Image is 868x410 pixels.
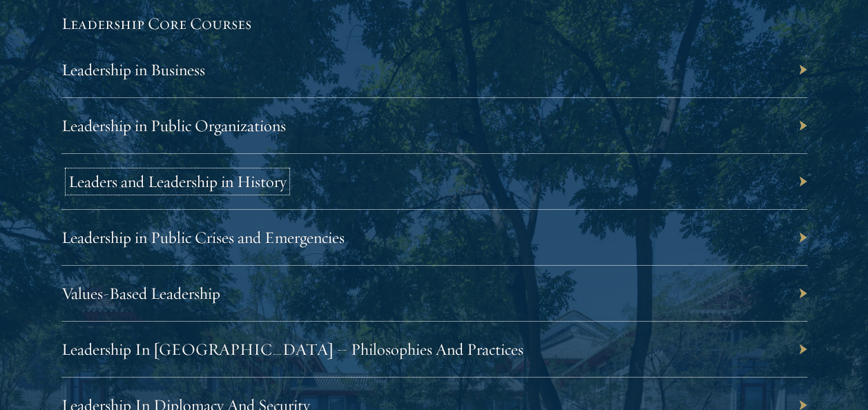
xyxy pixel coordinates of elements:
a: Leadership in Business [61,59,205,80]
a: Values-Based Leadership [61,283,220,304]
a: Leaders and Leadership in History [68,171,287,192]
a: Leadership in Public Organizations [61,115,286,136]
a: Leadership In [GEOGRAPHIC_DATA] – Philosophies And Practices [61,339,523,360]
a: Leadership in Public Crises and Emergencies [61,227,345,248]
h5: Leadership Core Courses [61,12,807,35]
